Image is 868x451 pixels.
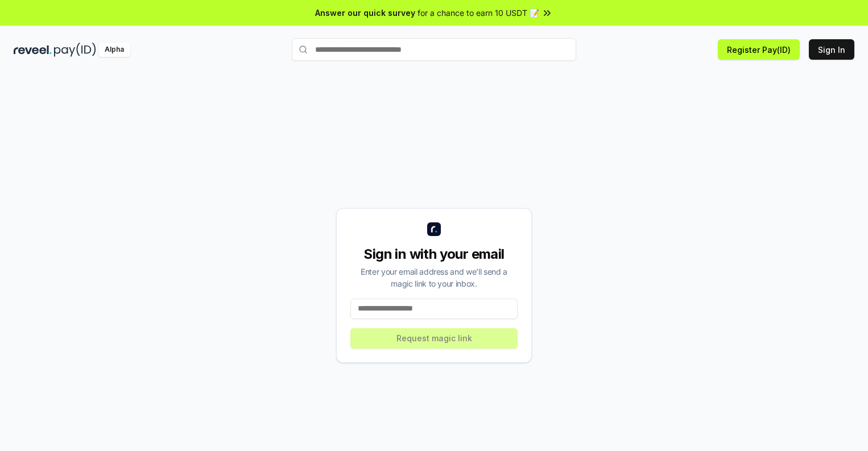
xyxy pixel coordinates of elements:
img: logo_small [427,222,441,236]
button: Register Pay(ID) [718,39,800,60]
button: Sign In [809,39,854,60]
div: Alpha [98,43,130,57]
div: Sign in with your email [350,245,518,263]
div: Enter your email address and we’ll send a magic link to your inbox. [350,266,518,289]
img: pay_id [54,43,96,57]
span: Answer our quick survey [315,7,415,19]
span: for a chance to earn 10 USDT 📝 [418,7,539,19]
img: reveel_dark [14,43,52,57]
